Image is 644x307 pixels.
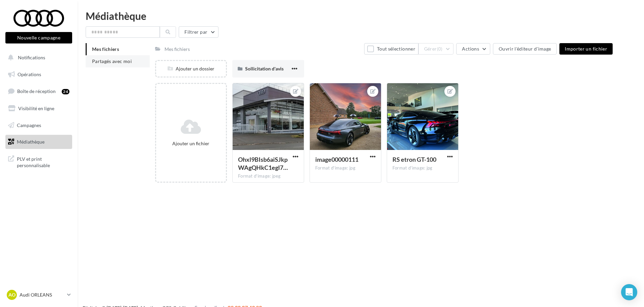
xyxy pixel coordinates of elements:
[392,165,453,171] div: Format d'image: jpg
[62,89,69,94] div: 24
[493,43,557,55] button: Ouvrir l'éditeur d'image
[364,43,418,55] button: Tout sélectionner
[245,66,284,71] span: Sollicitation d'avis
[315,156,358,163] span: image00000111
[4,67,74,82] a: Opérations
[462,46,479,52] span: Actions
[18,71,41,77] span: Opérations
[437,46,443,52] span: (0)
[4,118,74,132] a: Campagnes
[86,11,636,21] div: Médiathèque
[456,43,490,55] button: Actions
[4,51,71,65] button: Notifications
[4,152,74,172] a: PLV et print personnalisable
[5,32,72,43] button: Nouvelle campagne
[18,55,45,60] span: Notifications
[20,291,64,298] p: Audi ORLEANS
[5,288,72,301] a: AO Audi ORLEANS
[92,58,132,64] span: Partagés avec moi
[18,105,54,111] span: Visibilité en ligne
[17,154,69,169] span: PLV et print personnalisable
[4,101,74,116] a: Visibilité en ligne
[392,156,436,163] span: RS etron GT-100
[159,140,223,147] div: Ajouter un fichier
[165,46,190,53] div: Mes fichiers
[559,43,613,55] button: Importer un fichier
[156,65,226,72] div: Ajouter un dossier
[621,284,637,300] div: Open Intercom Messenger
[8,291,16,298] span: AO
[238,173,298,179] div: Format d'image: jpeg
[179,26,218,38] button: Filtrer par
[418,43,454,55] button: Gérer(0)
[4,84,74,98] a: Boîte de réception24
[4,135,74,149] a: Médiathèque
[92,46,119,52] span: Mes fichiers
[17,122,41,128] span: Campagnes
[315,165,376,171] div: Format d'image: jpg
[565,46,607,52] span: Importer un fichier
[17,88,56,94] span: Boîte de réception
[238,156,288,171] span: Ohxl9BIsb6aiSJkpWAgQHkC1egl7tBTyIcWAhfQ4W-tuMpPmyeWaSHQWbkXuRfDESioCXo9A4r47TFJObg=s0
[17,139,45,145] span: Médiathèque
